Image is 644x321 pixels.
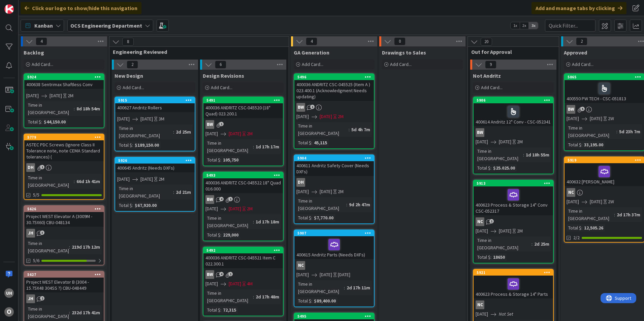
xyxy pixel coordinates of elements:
[205,139,253,154] div: Time in [GEOGRAPHIC_DATA]
[294,155,374,161] div: 5904
[476,147,523,162] div: Time in [GEOGRAPHIC_DATA]
[567,124,616,139] div: Time in [GEOGRAPHIC_DATA]
[320,188,332,195] span: [DATE]
[173,128,174,136] span: :
[203,172,283,193] div: 5493400036 ANDRITZ CSC-045522 18" Quad 016.000
[576,37,587,45] span: 2
[75,105,102,112] div: 8d 18h 54m
[474,103,553,126] div: 400614 Andritz 12" Conv - CSC-052341
[567,198,579,205] span: [DATE]
[206,173,283,178] div: 5493
[247,280,253,287] div: 4M
[565,188,644,197] div: NC
[296,271,309,278] span: [DATE]
[228,197,233,201] span: 1
[74,178,75,185] span: :
[297,314,374,319] div: 5495
[219,272,224,276] span: 4
[115,97,195,112] div: 5915400627 Andritz Rollers
[311,297,312,305] span: :
[4,288,14,298] div: uh
[294,74,374,80] div: 5496
[294,74,374,101] div: 5496400036 ANDRITZ CSC-045525 (Item A ) 023.400.1 (Acknowledgment Needs updating)
[253,143,254,150] span: :
[545,20,595,32] input: Quick Filter...
[174,188,193,196] div: 2d 21m
[490,164,491,172] span: :
[4,4,14,14] img: Visit kanbanzone.com
[573,234,580,241] span: 2/2
[70,22,142,29] b: OCS Engineering Department
[26,229,35,238] div: JH
[159,115,164,122] div: 3M
[26,305,69,320] div: Time in [GEOGRAPHIC_DATA]
[476,253,490,261] div: Total $
[115,157,195,164] div: 5926
[394,37,406,45] span: 0
[219,197,224,201] span: 4
[132,141,133,149] span: :
[491,253,507,261] div: 18650
[294,73,375,149] a: 5496400036 ANDRITZ CSC-045525 (Item A ) 023.400.1 (Acknowledgment Needs updating)BW[DATE][DATE]2M...
[532,240,533,248] span: :
[476,227,488,235] span: [DATE]
[477,181,553,186] div: 5913
[228,272,233,276] span: 1
[297,231,374,236] div: 5907
[24,205,104,265] a: 5626Project WEST Elevator A (3009M - 30.75X60) CBU-048134JHTime in [GEOGRAPHIC_DATA]:219d 17h 12m5/6
[220,231,221,239] span: :
[474,270,553,276] div: 5921
[567,188,575,197] div: NC
[215,61,226,69] span: 6
[582,224,605,231] div: 12,505.26
[27,135,104,140] div: 5779
[302,61,323,67] span: Add Card...
[582,141,605,148] div: 33,195.00
[296,188,309,195] span: [DATE]
[312,139,329,146] div: 45,115
[338,271,350,278] div: [DATE]
[565,163,644,186] div: 400632 [PERSON_NAME]
[294,103,374,112] div: BW
[294,154,375,224] a: 5904400611 Andritz Safety Cover (Needs DXFs)DH[DATE][DATE]2MTime in [GEOGRAPHIC_DATA]:9d 2h 47mTo...
[115,103,195,112] div: 400627 Andritz Rollers
[203,97,283,118] div: 5491400036 ANDRITZ CSC-045520 (18" Quad) 023.200.1
[474,97,553,126] div: 5906400614 Andritz 12" Conv - CSC-052341
[382,49,426,56] span: Drawings to Sales
[294,80,374,101] div: 400036 ANDRITZ CSC-045525 (Item A ) 023.400.1 (Acknowledgment Needs updating)
[524,151,551,158] div: 1d 18h 55m
[296,214,311,221] div: Total $
[205,270,214,279] div: BW
[312,297,337,305] div: $89,400.00
[608,198,614,205] div: 2W
[203,247,283,268] div: 5492400036 ANDRITZ CSC-045521 Item C 022.300.1
[567,141,581,148] div: Total $
[26,174,74,189] div: Time in [GEOGRAPHIC_DATA]
[474,186,553,215] div: 400623 Process & Storage 14" Conv CSC-052317
[140,115,153,122] span: [DATE]
[117,185,173,200] div: Time in [GEOGRAPHIC_DATA]
[205,280,218,287] span: [DATE]
[476,138,488,145] span: [DATE]
[297,75,374,79] div: 5496
[36,37,47,45] span: 4
[296,297,311,305] div: Total $
[24,134,104,200] a: 5779ASTEC PDC Screws (Ignore Class II Tolerance note, note CEMA Standard tolerances) (DHTime in [...
[127,61,138,69] span: 2
[203,72,244,79] span: Design Revisions
[133,202,158,209] div: $67,920.00
[50,92,62,99] span: [DATE]
[474,180,553,215] div: 5913400623 Process & Storage 14" Conv CSC-052317
[520,22,529,29] span: 2x
[247,205,253,212] div: 2M
[474,128,553,137] div: BW
[474,300,553,309] div: NC
[115,157,195,212] a: 5926400645 Andritz (Needs DXFs)[DATE][DATE]2MTime in [GEOGRAPHIC_DATA]:2d 21mTotal $:$67,920.00
[4,307,14,317] div: O
[532,2,626,14] div: Add and manage tabs by clicking
[580,107,585,111] span: 5
[296,178,305,187] div: DH
[32,61,53,67] span: Add Card...
[294,155,374,176] div: 5904400611 Andritz Safety Cover (Needs DXFs)
[203,120,283,129] div: BW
